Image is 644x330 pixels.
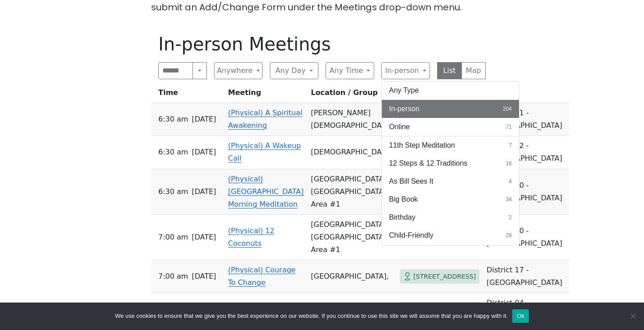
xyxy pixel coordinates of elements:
a: (Physical) [GEOGRAPHIC_DATA] Morning Meditation [228,175,304,208]
span: 204 results [503,105,512,113]
span: 7 results [509,141,512,149]
button: Map [461,62,486,79]
button: As Bill Sees It4 results [382,172,519,190]
span: 7:00 AM [158,231,188,244]
span: 11th Step Meditation [389,140,455,151]
button: List [437,62,462,79]
td: District 01 - [GEOGRAPHIC_DATA] [483,103,569,136]
td: District 10 - [GEOGRAPHIC_DATA] [483,169,569,215]
td: [GEOGRAPHIC_DATA] [307,293,396,326]
button: Ok [512,309,529,323]
h1: In-person Meetings [158,33,486,55]
span: [DATE] [192,185,216,198]
th: Region [483,86,569,103]
span: [DATE] [192,231,216,244]
span: Birthday [389,212,416,223]
th: Location / Group [307,86,396,103]
span: We use cookies to ensure that we give you the best experience on our website. If you continue to ... [115,312,508,321]
button: Birthday2 results [382,208,519,226]
a: (Physical) A Spiritual Awakening [228,108,302,130]
button: Search [192,62,207,79]
button: Any Day [270,62,318,79]
td: District 04 - Windward [483,293,569,326]
span: 6:30 AM [158,113,188,126]
button: In-person204 results [382,100,519,118]
td: District 17 - [GEOGRAPHIC_DATA] [483,260,569,293]
span: Online [389,122,410,132]
button: Big Book34 results [382,190,519,208]
th: Meeting [224,86,307,103]
td: District 10 - [GEOGRAPHIC_DATA] [483,215,569,260]
button: Child-Friendly28 results [382,226,519,244]
button: Anywhere [214,62,263,79]
span: Big Book [389,194,418,205]
span: 12 Steps & 12 Traditions [389,158,467,169]
button: Any Type [382,81,519,99]
td: [DEMOGRAPHIC_DATA] [307,136,396,169]
span: In-person [389,104,420,114]
td: District 02 - [GEOGRAPHIC_DATA] [483,136,569,169]
button: In-person [381,62,430,79]
button: Online71 results [382,118,519,136]
span: [DATE] [192,270,216,283]
span: No [628,312,637,321]
button: 27 results [382,244,519,262]
span: [DATE] [192,113,216,126]
button: 11th Step Meditation7 results [382,136,519,154]
span: 71 results [506,123,512,131]
span: 2 results [509,213,512,222]
span: 6:30 AM [158,185,188,198]
td: [PERSON_NAME][DEMOGRAPHIC_DATA] [307,103,396,136]
span: 16 results [506,159,512,167]
td: [GEOGRAPHIC_DATA] - [GEOGRAPHIC_DATA], Area #1 [307,215,396,260]
a: (Physical) A Wakeup Call [228,141,301,163]
input: Search [158,62,193,79]
span: As Bill Sees It [389,176,434,187]
a: (Physical) Courage To Change [228,266,295,287]
span: 28 results [506,231,512,240]
td: [GEOGRAPHIC_DATA], [307,260,396,293]
button: Any Time [326,62,374,79]
span: [DATE] [192,146,216,158]
td: [GEOGRAPHIC_DATA] - [GEOGRAPHIC_DATA], Area #1 [307,169,396,215]
a: (Physical) 12 Coconuts [228,226,274,248]
div: In-person [381,81,519,246]
span: Child-Friendly [389,230,434,241]
span: 34 results [506,195,512,203]
button: 12 Steps & 12 Traditions16 results [382,154,519,172]
th: Time [151,86,224,103]
span: [STREET_ADDRESS] [413,271,476,282]
span: 7:00 AM [158,270,188,283]
span: 4 results [509,177,512,185]
span: 6:30 AM [158,146,188,158]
